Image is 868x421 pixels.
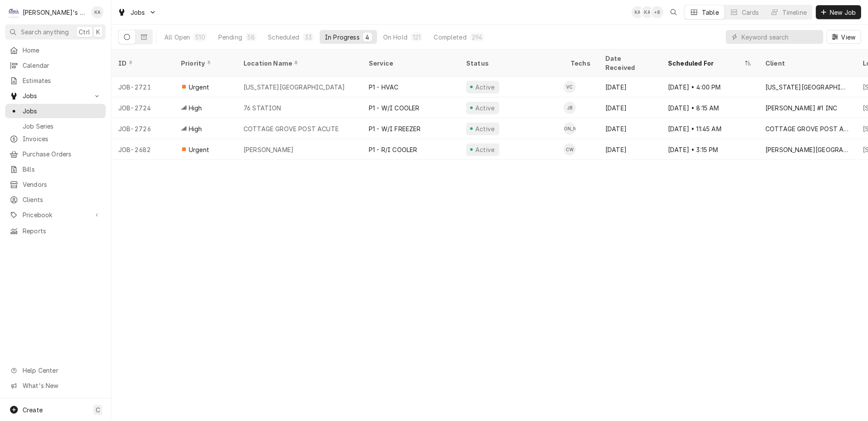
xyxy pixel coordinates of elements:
div: [DATE] • 8:15 AM [661,97,758,118]
span: High [189,124,202,133]
div: KA [631,6,644,18]
span: Jobs [23,106,101,116]
div: Clay's Refrigeration's Avatar [8,6,20,18]
button: Search anythingCtrlK [5,24,106,40]
span: Job Series [23,122,101,131]
span: Purchase Orders [23,149,101,159]
div: 4 [365,33,370,42]
button: View [827,30,861,44]
span: Search anything [21,27,69,36]
div: [DATE] [598,76,661,97]
div: [PERSON_NAME] [244,145,294,154]
a: Go to Pricebook [5,208,106,222]
div: ID [118,59,165,68]
span: What's New [23,381,100,390]
span: Home [23,46,101,55]
div: KA [641,6,654,18]
a: Invoices [5,132,106,146]
div: Priority [181,59,228,68]
div: C [8,6,20,18]
div: JB [564,102,576,114]
div: Active [474,145,496,154]
div: Completed [434,33,466,42]
div: Active [474,103,496,113]
div: 510 [195,33,205,42]
div: In Progress [325,33,360,42]
div: P1 - HVAC [369,83,398,92]
span: Urgent [189,145,209,154]
span: View [839,33,857,42]
div: JOB-2682 [111,139,174,160]
div: [DATE] • 11:45 AM [661,118,758,139]
div: + 8 [651,6,663,18]
a: Home [5,43,106,57]
div: Scheduled For [668,59,743,68]
a: Estimates [5,73,106,88]
a: Reports [5,224,106,238]
div: JOB-2724 [111,97,174,118]
div: Active [474,83,496,92]
a: Calendar [5,58,106,73]
a: Go to Help Center [5,363,106,378]
span: Pricebook [23,210,88,219]
div: [DATE] [598,97,661,118]
div: COTTAGE GROVE POST ACUTE [244,124,339,133]
div: 33 [305,33,312,42]
div: Korey Austin's Avatar [91,6,103,18]
div: 76 STATION [244,103,281,113]
span: C [96,405,100,414]
div: Pending [218,33,242,42]
a: Go to Jobs [114,5,160,20]
span: Calendar [23,61,101,70]
div: VC [564,81,576,93]
span: High [189,103,202,113]
div: Korey Austin's Avatar [641,6,654,18]
div: Active [474,124,496,133]
div: 58 [247,33,255,42]
div: P1 - W/I FREEZER [369,124,421,133]
div: Scheduled [268,33,299,42]
div: Valente Castillo's Avatar [564,81,576,93]
div: Client [765,59,847,68]
div: KA [91,6,103,18]
div: 294 [472,33,482,42]
div: [US_STATE][GEOGRAPHIC_DATA] [244,83,345,92]
div: [PERSON_NAME] [564,123,576,135]
span: Create [23,406,43,414]
span: Estimates [23,76,101,85]
span: Urgent [189,83,209,92]
span: Reports [23,226,101,235]
div: P1 - R/I COOLER [369,145,417,154]
div: CW [564,143,576,156]
div: P1 - W/I COOLER [369,103,419,113]
div: Cards [742,8,759,17]
span: Help Center [23,366,100,375]
div: Service [369,59,451,68]
div: On Hold [383,33,407,42]
div: Korey Austin's Avatar [631,6,644,18]
a: Jobs [5,104,106,118]
div: [DATE] [598,118,661,139]
div: Table [702,8,719,17]
div: JOB-2726 [111,118,174,139]
div: [US_STATE][GEOGRAPHIC_DATA] [765,83,849,92]
div: Date Received [605,54,652,72]
a: Bills [5,162,106,176]
div: Location Name [244,59,353,68]
div: [PERSON_NAME]'s Refrigeration [23,8,87,17]
button: Open search [667,5,681,19]
div: 121 [413,33,421,42]
div: [DATE] [598,139,661,160]
span: Jobs [130,8,145,17]
a: Go to What's New [5,378,106,393]
div: Status [466,59,555,68]
span: Clients [23,195,101,204]
span: Jobs [23,91,88,100]
div: Techs [571,59,591,68]
input: Keyword search [741,30,819,44]
div: [DATE] • 3:15 PM [661,139,758,160]
a: Job Series [5,119,106,133]
div: Cameron Ward's Avatar [564,143,576,156]
div: [PERSON_NAME][GEOGRAPHIC_DATA] [765,145,849,154]
div: [DATE] • 4:00 PM [661,76,758,97]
